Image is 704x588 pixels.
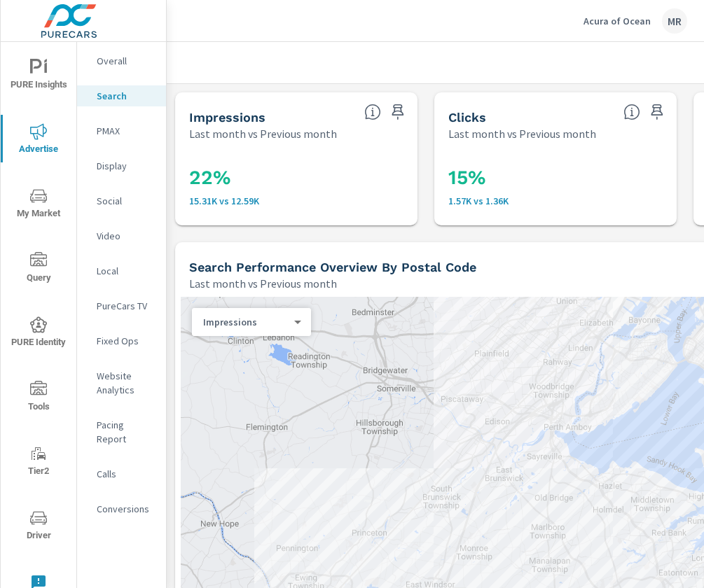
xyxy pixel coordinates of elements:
[448,195,663,206] p: 1,567 vs 1,359
[203,316,289,328] p: Impressions
[77,50,166,71] div: Overall
[97,89,155,103] p: Search
[97,502,155,516] p: Conversions
[97,299,155,313] p: PureCars TV
[364,104,381,120] span: The number of times an ad was shown on your behalf.
[77,120,166,141] div: PMAX
[77,498,166,519] div: Conversions
[77,414,166,449] div: Pacing Report
[77,225,166,246] div: Video
[77,295,166,316] div: PureCars TV
[97,369,155,397] p: Website Analytics
[97,124,155,138] p: PMAX
[189,260,476,274] h5: Search Performance Overview By Postal Code
[97,264,155,278] p: Local
[77,330,166,351] div: Fixed Ops
[97,467,155,481] p: Calls
[189,275,337,292] p: Last month vs Previous month
[97,54,155,68] p: Overall
[77,463,166,484] div: Calls
[5,188,72,222] span: My Market
[189,195,403,206] p: 15,306 vs 12,590
[189,125,337,142] p: Last month vs Previous month
[77,85,166,106] div: Search
[662,8,687,34] div: MR
[5,445,72,479] span: Tier2
[5,316,72,351] span: PURE Identity
[5,59,72,93] span: PURE Insights
[189,110,265,125] h5: Impressions
[623,104,640,120] span: The number of times an ad was clicked by a consumer.
[97,418,155,446] p: Pacing Report
[189,166,403,190] h3: 22%
[97,159,155,173] p: Display
[584,15,651,27] p: Acura of Ocean
[5,381,72,415] span: Tools
[97,194,155,208] p: Social
[387,101,409,123] span: Save this to your personalized report
[448,110,486,125] h5: Clicks
[77,155,166,176] div: Display
[77,365,166,400] div: Website Analytics
[5,123,72,157] span: Advertise
[448,166,663,190] h3: 15%
[97,334,155,348] p: Fixed Ops
[192,316,300,329] div: Impressions
[646,101,668,123] span: Save this to your personalized report
[77,190,166,211] div: Social
[5,252,72,286] span: Query
[77,260,166,281] div: Local
[97,229,155,243] p: Video
[448,125,596,142] p: Last month vs Previous month
[5,510,72,544] span: Driver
